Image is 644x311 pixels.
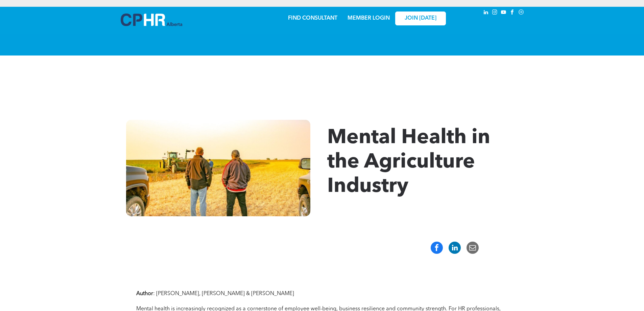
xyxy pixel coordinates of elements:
[509,8,516,18] a: facebook
[395,12,446,25] a: JOIN [DATE]
[121,14,182,26] img: A blue and white logo for cp alberta
[327,128,490,197] span: Mental Health in the Agriculture Industry
[491,8,499,18] a: instagram
[136,291,153,296] strong: Author
[518,8,525,18] a: Social network
[348,16,390,21] a: MEMBER LOGIN
[500,8,507,18] a: youtube
[153,291,294,296] span: : [PERSON_NAME], [PERSON_NAME] & [PERSON_NAME]
[405,15,436,22] span: JOIN [DATE]
[288,16,337,21] a: FIND CONSULTANT
[482,8,490,18] a: linkedin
